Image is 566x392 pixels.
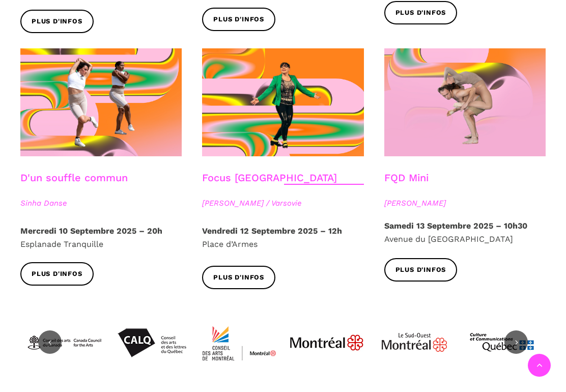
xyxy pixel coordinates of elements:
a: FQD Mini [384,172,429,184]
span: Plus d'infos [395,265,446,275]
span: [PERSON_NAME] / Varsovie [202,197,363,209]
a: Plus d'infos [20,10,94,33]
span: Plus d'infos [213,272,264,283]
img: CMYK_Logo_CAMMontreal [201,304,277,381]
span: Plus d'infos [213,14,264,25]
a: D'un souffle commun [20,172,128,184]
img: CAC_BW_black_f [26,304,102,381]
span: Plus d'infos [32,269,82,279]
strong: Samedi 13 Septembre 2025 – 10h30 [384,221,527,231]
a: Plus d'infos [20,262,94,285]
span: Sinha Danse [20,197,182,209]
strong: Vendredi 12 Septembre 2025 – 12h [202,226,342,236]
a: Plus d'infos [384,1,458,24]
strong: Mercredi 10 Septembre 2025 – 20h [20,226,162,236]
img: JPGnr_b [289,304,365,381]
a: Plus d'infos [202,266,275,289]
p: Place d’Armes [202,225,363,250]
span: Avenue du [GEOGRAPHIC_DATA] [384,234,513,244]
a: Plus d'infos [202,8,275,31]
span: Plus d'infos [32,16,82,27]
img: Calq_noir [114,304,190,381]
a: Focus [GEOGRAPHIC_DATA] [202,172,337,184]
a: Plus d'infos [384,258,458,281]
span: Plus d'infos [395,8,446,18]
span: [PERSON_NAME] [384,197,546,209]
span: Esplanade Tranquille [20,239,103,249]
img: Logo_Mtl_Le_Sud-Ouest.svg_ [376,304,452,381]
img: mccq-3-3 [464,304,540,381]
